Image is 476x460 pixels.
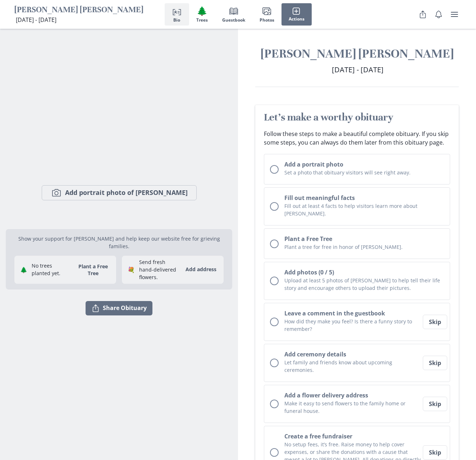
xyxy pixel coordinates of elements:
[284,169,444,176] p: Set a photo that obituary visitors will see right away.
[270,318,279,326] div: Unchecked circle
[289,17,305,22] span: Actions
[332,65,384,74] span: [DATE] - [DATE]
[181,264,221,275] button: Add address
[264,344,450,382] button: Add ceremony detailsLet family and friends know about upcoming ceremonies.
[270,202,279,211] div: Unchecked circle
[284,309,421,318] h2: Leave a comment in the guestbook
[264,303,450,341] button: Leave a comment in the guestbookHow did they make you feel? Is there a funny story to remember?
[423,397,447,411] button: Skip
[264,262,450,300] button: Add photos (0 / 5)Upload at least 5 photos of [PERSON_NAME] to help tell their life story and enc...
[431,7,446,22] button: Notifications
[196,18,208,23] span: Trees
[222,18,245,23] span: Guestbook
[264,385,450,423] button: Add a flower delivery addressMake it easy to send flowers to the family home or funeral house.
[284,350,421,359] h2: Add ceremony details
[189,3,215,26] button: Trees
[270,400,279,408] div: Unchecked circle
[284,234,444,243] h2: Plant a Free Tree
[423,315,447,329] button: Skip
[264,111,450,124] h2: Let's make a worthy obituary
[264,129,450,147] p: Follow these steps to make a beautiful complete obituary. If you skip some steps, you can always ...
[270,448,279,457] div: Unchecked circle
[14,235,224,250] p: Show your support for [PERSON_NAME] and help keep our website free for grieving families.
[255,46,459,62] h1: [PERSON_NAME] [PERSON_NAME]
[260,18,274,23] span: Photos
[264,187,450,226] button: Fill out meaningful factsFill out at least 4 facts to help visitors learn more about [PERSON_NAME].
[173,18,180,23] span: Bio
[284,277,444,292] p: Upload at least 5 photos of [PERSON_NAME] to help tell their life story and encourage others to u...
[284,391,421,400] h2: Add a flower delivery address
[270,165,279,174] div: Unchecked circle
[284,202,444,217] p: Fill out at least 4 facts to help visitors learn more about [PERSON_NAME].
[14,5,143,16] h1: [PERSON_NAME] [PERSON_NAME]
[264,228,450,259] button: Plant a Free TreePlant a tree for free in honor of [PERSON_NAME].
[284,432,421,441] h2: Create a free fundraiser
[284,243,444,251] p: Plant a tree for free in honor of [PERSON_NAME].
[423,445,447,460] button: Skip
[270,240,279,248] div: Unchecked circle
[73,263,113,277] button: Plant a Free Tree
[416,7,430,22] button: Share Obituary
[284,160,444,169] h2: Add a portrait photo
[252,3,282,26] button: Photos
[447,7,462,22] button: user menu
[284,359,421,374] p: Let family and friends know about upcoming ceremonies.
[42,185,197,200] button: Add portrait photo of [PERSON_NAME]
[284,400,421,415] p: Make it easy to send flowers to the family home or funeral house.
[16,16,56,24] span: [DATE] - [DATE]
[215,3,252,26] button: Guestbook
[270,359,279,367] div: Unchecked circle
[284,193,444,202] h2: Fill out meaningful facts
[284,268,444,277] h2: Add photos (0 / 5)
[264,154,450,185] button: Add a portrait photoSet a photo that obituary visitors will see right away.
[86,301,152,315] button: Share Obituary
[423,356,447,370] button: Skip
[284,318,421,333] p: How did they make you feel? Is there a funny story to remember?
[197,6,207,16] span: Tree
[270,277,279,285] div: Unchecked circle
[165,3,189,26] button: Bio
[282,3,312,26] button: Actions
